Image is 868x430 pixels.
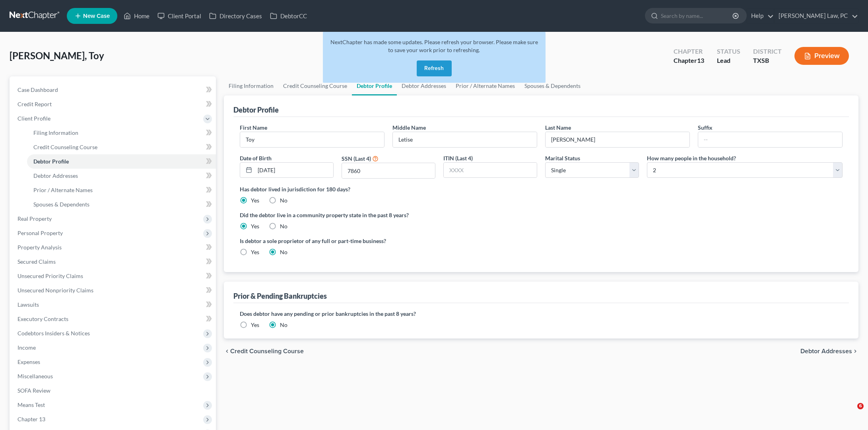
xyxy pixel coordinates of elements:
span: Case Dashboard [17,86,58,93]
label: Has debtor lived in jurisdiction for 180 days? [240,185,843,193]
iframe: Intercom live chat [841,403,860,422]
span: Debtor Addresses [33,172,78,179]
input: XXXX [342,163,435,178]
a: DebtorCC [266,9,311,23]
i: chevron_left [224,348,230,354]
span: [PERSON_NAME], Toy [10,50,104,61]
a: Unsecured Priority Claims [11,269,216,283]
span: Means Test [17,401,45,408]
label: Last Name [545,123,571,132]
label: Does debtor have any pending or prior bankruptcies in the past 8 years? [240,309,843,318]
span: Unsecured Nonpriority Claims [17,287,93,294]
span: Credit Counseling Course [230,348,304,354]
label: No [280,321,287,329]
span: Spouses & Dependents [33,201,89,208]
span: NextChapter has made some updates. Please refresh your browser. Please make sure to save your wor... [330,39,538,53]
label: ITIN (Last 4) [443,154,473,162]
a: Filing Information [27,126,216,140]
a: Spouses & Dependents [520,76,585,95]
input: Search by name... [661,8,734,23]
span: 6 [857,403,864,409]
span: Secured Claims [17,258,56,265]
label: Yes [251,197,259,204]
div: TXSB [753,56,782,65]
a: Client Portal [153,9,205,23]
input: XXXX [444,163,537,178]
span: Codebtors Insiders & Notices [17,330,90,337]
a: Debtor Profile [27,154,216,169]
i: chevron_right [852,348,858,354]
span: Chapter 13 [17,416,45,422]
a: [PERSON_NAME] Law, PC [775,9,858,23]
span: Executory Contracts [17,315,68,322]
span: Unsecured Priority Claims [17,272,83,279]
a: Help [747,9,774,23]
a: Property Analysis [11,240,216,255]
span: Expenses [17,358,40,365]
a: Credit Counseling Course [27,140,216,154]
span: New Case [83,13,110,19]
a: Executory Contracts [11,312,216,326]
a: Home [120,9,153,23]
a: Filing Information [224,76,278,95]
label: SSN (Last 4) [342,154,371,163]
a: Credit Counseling Course [278,76,352,95]
a: Directory Cases [205,9,266,23]
div: Prior & Pending Bankruptcies [233,291,327,301]
span: Lawsuits [17,301,39,308]
span: Real Property [17,215,52,222]
label: First Name [240,123,267,132]
input: -- [546,132,689,147]
span: Income [17,344,36,351]
a: Credit Report [11,97,216,111]
div: Lead [717,56,740,65]
input: -- [240,132,384,147]
button: Refresh [417,60,452,76]
a: Prior / Alternate Names [27,183,216,197]
span: Filing Information [33,129,78,136]
button: Preview [794,47,849,65]
label: No [280,197,287,204]
div: Chapter [674,47,704,56]
a: Case Dashboard [11,83,216,97]
label: Marital Status [545,154,580,162]
span: Client Profile [17,115,50,122]
a: Spouses & Dependents [27,197,216,212]
label: Suffix [698,123,713,132]
label: No [280,222,287,230]
a: Unsecured Nonpriority Claims [11,283,216,298]
label: How many people in the household? [647,154,736,162]
label: Date of Birth [240,154,272,162]
label: No [280,248,287,256]
input: -- [698,132,842,147]
label: Yes [251,222,259,230]
div: Status [717,47,740,56]
a: Debtor Addresses [27,169,216,183]
a: Secured Claims [11,255,216,269]
input: M.I [393,132,537,147]
div: District [753,47,782,56]
span: Miscellaneous [17,373,53,379]
label: Is debtor a sole proprietor of any full or part-time business? [240,237,537,245]
span: Prior / Alternate Names [33,187,93,193]
label: Yes [251,321,259,329]
span: Debtor Addresses [800,348,852,354]
span: SOFA Review [17,387,50,394]
span: Debtor Profile [33,158,69,165]
span: Credit Counseling Course [33,144,97,150]
a: SOFA Review [11,383,216,398]
button: Debtor Addresses chevron_right [800,348,858,354]
label: Yes [251,248,259,256]
span: 13 [697,56,704,64]
span: Credit Report [17,101,52,107]
label: Middle Name [392,123,426,132]
a: Lawsuits [11,298,216,312]
input: MM/DD/YYYY [255,163,333,178]
div: Chapter [674,56,704,65]
label: Did the debtor live in a community property state in the past 8 years? [240,211,843,219]
span: Personal Property [17,230,63,236]
div: Debtor Profile [233,105,279,115]
span: Property Analysis [17,244,62,251]
button: chevron_left Credit Counseling Course [224,348,304,354]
